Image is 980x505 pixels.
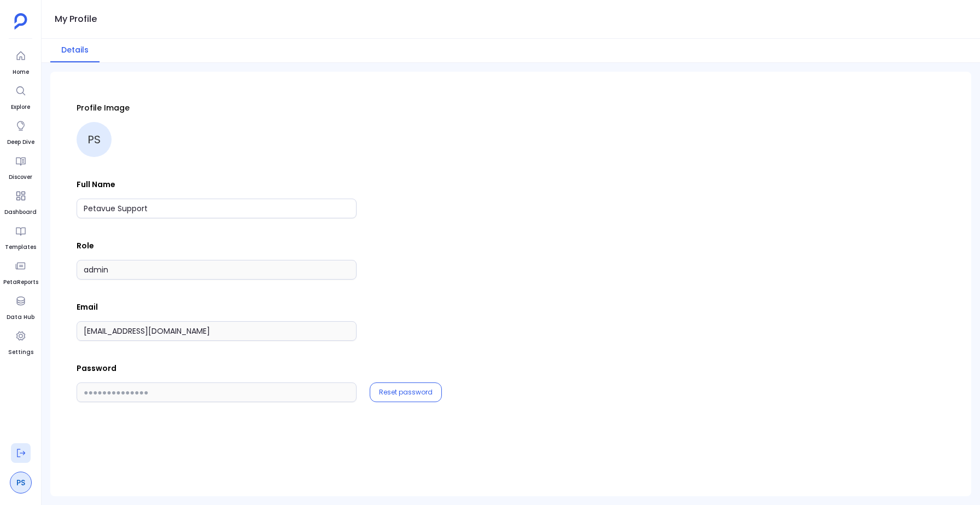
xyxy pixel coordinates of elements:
span: PetaReports [3,278,38,287]
span: Deep Dive [7,138,34,147]
p: Email [77,301,945,312]
a: Dashboard [4,186,37,217]
a: PS [10,472,32,494]
span: Explore [11,103,31,112]
a: Settings [8,326,33,357]
input: Email [77,321,357,341]
input: Role [77,260,357,280]
a: Templates [5,221,36,252]
span: Discover [9,173,32,182]
img: petavue logo [14,13,27,30]
p: Profile Image [77,102,945,113]
span: Data Hub [7,313,34,322]
a: Discover [9,151,32,182]
p: Password [77,363,945,374]
a: Explore [11,81,31,112]
a: Home [11,46,31,77]
input: ●●●●●●●●●●●●●● [77,382,357,402]
button: Details [50,39,100,62]
span: Home [11,68,31,77]
span: Templates [5,243,36,252]
a: PetaReports [3,256,38,287]
p: Full Name [77,179,945,190]
a: Data Hub [7,291,34,322]
span: Dashboard [4,208,37,217]
h1: My Profile [55,11,97,27]
a: Deep Dive [7,116,34,147]
input: Full Name [77,199,357,218]
div: PS [77,122,112,157]
span: Settings [8,348,33,357]
button: Reset password [379,388,433,397]
p: Role [77,240,945,251]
